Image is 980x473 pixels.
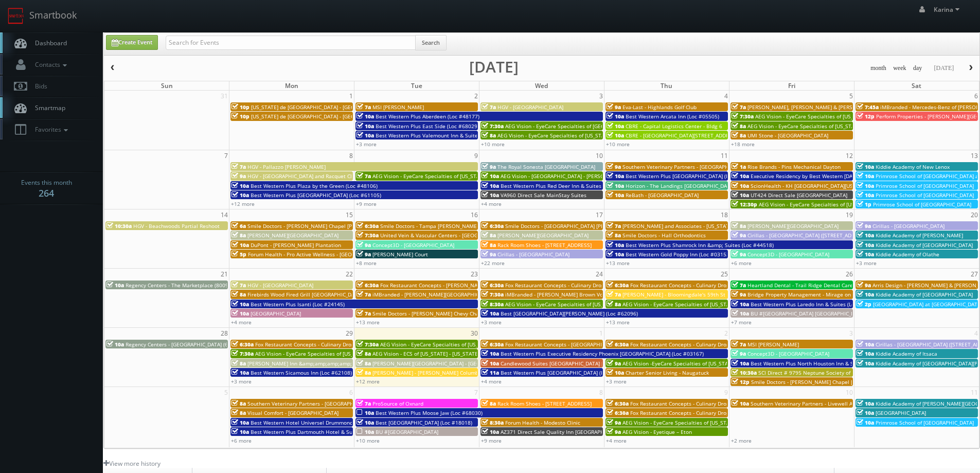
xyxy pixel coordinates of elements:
span: 10a [607,182,624,189]
span: Regency Centers - [GEOGRAPHIC_DATA] (63020) [126,341,242,348]
span: Fox Restaurant Concepts - Culinary Dropout - [GEOGRAPHIC_DATA] [630,282,793,289]
span: SCI Direct # 9795 Neptune Society of Chico [758,369,865,376]
span: Best Western Plus East Side (Loc #68029) [376,122,479,130]
span: 9a [857,282,871,289]
span: Rack Room Shoes - [STREET_ADDRESS] [497,400,592,407]
span: 10a [482,310,499,317]
span: Dashboard [30,39,67,47]
a: +10 more [481,141,505,148]
span: 2p [857,301,871,308]
span: 10a [357,428,374,435]
span: 10a [732,191,749,199]
span: 9a [482,251,496,258]
span: AEG Vision - EyeCare Specialties of [US_STATE] - Carolina Family Vision [747,122,921,130]
span: 10a [732,301,749,308]
span: 6:30a [482,341,504,348]
span: Kiddie Academy of Olathe [876,251,939,258]
span: Primrose School of [GEOGRAPHIC_DATA] [876,182,974,189]
span: Concept3D - [GEOGRAPHIC_DATA] [372,241,454,249]
span: Favorites [30,125,70,134]
span: Best Western Hotel Universel Drummondville (Loc #67019) [251,419,397,426]
span: 7a [482,103,496,111]
span: 10a [357,122,374,130]
span: Eva-Last - Highlands Golf Club [622,103,697,111]
span: 7a [732,341,746,348]
span: Smile Doctors - Hall Orthodontics [622,232,706,239]
span: [US_STATE] de [GEOGRAPHIC_DATA] - [GEOGRAPHIC_DATA] [251,113,393,120]
span: 10a [357,419,374,426]
span: 6:30a [482,222,504,230]
span: 10a [857,232,874,239]
span: Bids [30,82,47,91]
span: 8a [482,132,496,139]
span: 10a [607,172,624,180]
span: 10a [482,182,499,189]
span: 10a [607,369,624,376]
span: AEG Vision - EyeCare Specialties of [US_STATE] - A1A Family EyeCare [505,301,673,308]
span: Best Western Plus North Houston Inn & Suites (Loc #44475) [751,360,899,367]
span: [US_STATE] de [GEOGRAPHIC_DATA] - [GEOGRAPHIC_DATA] [251,103,393,111]
a: +3 more [231,378,252,385]
span: 10a [732,360,749,367]
span: 9a [732,291,746,298]
span: 10a [607,132,624,139]
span: 12p [732,378,750,386]
span: 8a [732,222,746,230]
span: Smile Doctors - [PERSON_NAME] Chevy Chase [372,310,485,317]
span: Fox Restaurant Concepts - Culinary Dropout - [GEOGRAPHIC_DATA] [255,341,418,348]
span: HGV - [GEOGRAPHIC_DATA] [497,103,563,111]
span: Candlewood Suites [GEOGRAPHIC_DATA] [GEOGRAPHIC_DATA] [501,360,652,367]
span: Best Western Plus [GEOGRAPHIC_DATA] (Loc #35038) [501,369,631,376]
span: Concept3D - [GEOGRAPHIC_DATA] [747,251,829,258]
span: Best Western Arcata Inn (Loc #05505) [626,113,719,120]
span: Smile Doctors - Tampa [PERSON_NAME] [PERSON_NAME] Orthodontics [380,222,555,230]
span: DuPont - [PERSON_NAME] Plantation [251,241,341,249]
span: [PERSON_NAME][GEOGRAPHIC_DATA] [247,232,338,239]
span: AEG Vision - EyeCare Specialties of [US_STATE] – [PERSON_NAME] Eye Clinic [380,341,566,348]
span: 10a [607,122,624,130]
span: AEG Vision - [GEOGRAPHIC_DATA] - [PERSON_NAME][GEOGRAPHIC_DATA] [501,172,678,180]
span: 10a [482,172,499,180]
span: 7a [607,222,621,230]
span: Fox Restaurant Concepts - Culinary Dropout - [GEOGRAPHIC_DATA] [630,341,793,348]
span: 12:30p [732,201,757,208]
span: 8a [732,122,746,130]
span: 9a [607,163,621,170]
span: Kiddie Academy of New Lenox [876,163,950,170]
span: 8a [357,350,371,357]
span: Fox Restaurant Concepts - [PERSON_NAME] Cocina - [GEOGRAPHIC_DATA] [380,282,560,289]
a: +7 more [731,319,752,326]
span: Best Western Plus Moose Jaw (Loc #68030) [376,409,483,416]
span: 10a [732,172,749,180]
input: Search for Events [166,36,416,50]
span: 7:30a [357,232,379,239]
span: 6:30a [607,282,629,289]
a: +4 more [606,437,627,444]
span: 8:30a [482,301,504,308]
span: 8a [482,400,496,407]
span: Horizon - The Landings [GEOGRAPHIC_DATA] [626,182,735,189]
span: 10a [231,182,249,189]
span: Best Western Plus Shamrock Inn &amp; Suites (Loc #44518) [626,241,774,249]
span: [PERSON_NAME][GEOGRAPHIC_DATA] [497,232,589,239]
span: 10a [106,341,124,348]
span: 7a [732,103,746,111]
button: week [889,62,910,75]
a: +3 more [356,141,377,148]
a: Create Event [106,35,158,50]
span: Southern Veterinary Partners - [GEOGRAPHIC_DATA][PERSON_NAME] [622,163,791,170]
span: Best Western Plus Executive Residency Phoenix [GEOGRAPHIC_DATA] (Loc #03167) [501,350,704,357]
span: [PERSON_NAME] and Associates - [US_STATE][GEOGRAPHIC_DATA] [622,222,784,230]
span: 10a [857,291,874,298]
span: HGV - [GEOGRAPHIC_DATA] and Racquet Club [247,172,358,180]
span: Concept3D - [GEOGRAPHIC_DATA] [747,350,829,357]
span: Karina [934,5,963,14]
img: smartbook-logo.png [8,8,24,24]
a: +8 more [356,259,377,267]
span: Best Western Plus Isanti (Loc #24145) [251,301,345,308]
span: [GEOGRAPHIC_DATA] [876,409,926,416]
span: 10a [857,350,874,357]
span: HGV - Beachwoods Partial Reshoot [133,222,220,230]
span: 10a [482,350,499,357]
span: [PERSON_NAME] Court [372,251,428,258]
